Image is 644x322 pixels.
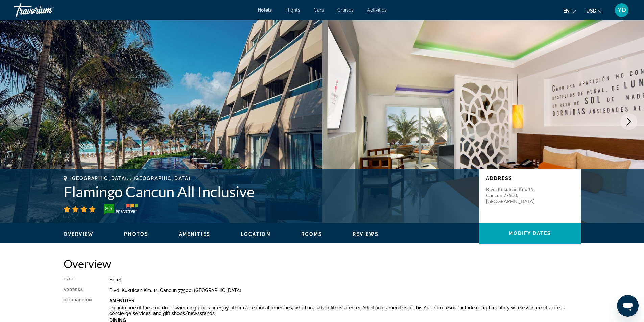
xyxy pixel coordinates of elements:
[314,7,324,13] a: Cars
[613,3,630,17] button: User Menu
[104,204,138,215] img: TrustYou guest rating badge
[64,183,473,200] h1: Flamingo Cancun All Inclusive
[301,231,323,237] button: Rooms
[258,7,272,13] a: Hotels
[367,7,387,13] a: Activities
[618,7,626,14] span: YD
[586,8,596,14] span: USD
[486,186,540,204] p: Blvd. Kukulcan Km. 11, Cancun 77500, [GEOGRAPHIC_DATA]
[109,277,581,282] div: Hotel
[64,231,94,237] span: Overview
[109,298,134,303] b: Amenities
[301,231,323,237] span: Rooms
[179,231,210,237] span: Amenities
[486,176,574,181] p: Address
[563,6,576,16] button: Change language
[64,231,94,237] button: Overview
[479,223,581,244] button: Modify Dates
[353,231,379,237] button: Reviews
[617,295,639,317] iframe: Button to launch messaging window
[109,288,581,293] div: Blvd. Kukulcan Km. 11, Cancun 77500, [GEOGRAPHIC_DATA]
[241,231,271,237] button: Location
[179,231,210,237] button: Amenities
[64,288,92,293] div: Address
[353,231,379,237] span: Reviews
[64,277,92,282] div: Type
[285,7,300,13] a: Flights
[7,113,24,130] button: Previous image
[109,305,581,316] p: Dip into one of the 2 outdoor swimming pools or enjoy other recreational amenities, which include...
[337,7,354,13] a: Cruises
[124,231,148,237] button: Photos
[64,257,581,270] h2: Overview
[241,231,271,237] span: Location
[509,231,551,236] span: Modify Dates
[586,6,603,16] button: Change currency
[563,8,570,14] span: en
[620,113,637,130] button: Next image
[70,176,191,181] span: [GEOGRAPHIC_DATA], , [GEOGRAPHIC_DATA]
[102,204,116,213] div: 3.5
[14,1,81,19] a: Travorium
[124,231,148,237] span: Photos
